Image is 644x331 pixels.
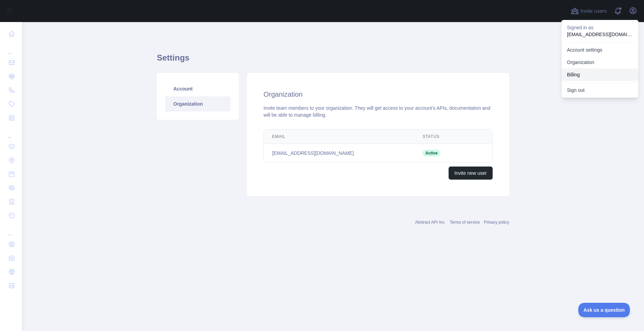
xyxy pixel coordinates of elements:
[264,89,493,99] h2: Organization
[264,144,414,162] td: [EMAIL_ADDRESS][DOMAIN_NAME]
[6,41,17,55] div: ...
[580,7,607,15] span: Invite users
[165,81,230,96] a: Account
[450,220,480,225] a: Terms of service
[6,125,17,139] div: ...
[449,167,493,180] button: Invite new user
[422,150,440,157] span: Active
[578,303,630,317] iframe: Toggle Customer Support
[264,105,493,118] div: Invite team members to your organization. They will get access to your account's APIs, documentat...
[484,220,509,225] a: Privacy policy
[569,6,608,17] button: Invite users
[157,52,509,69] h1: Settings
[567,24,633,31] p: Signed in as
[415,220,446,225] a: Abstract API Inc.
[561,84,638,96] button: Sign out
[264,130,414,144] th: Email
[414,130,467,144] th: Status
[6,223,17,237] div: ...
[561,44,638,56] a: Account settings
[561,56,638,68] a: Organization
[561,68,638,81] button: Billing
[567,31,633,38] p: [EMAIL_ADDRESS][DOMAIN_NAME]
[165,96,230,111] a: Organization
